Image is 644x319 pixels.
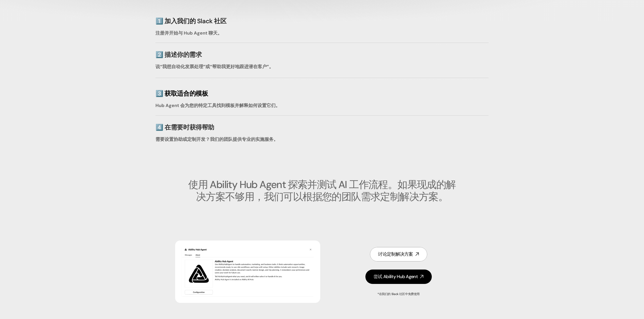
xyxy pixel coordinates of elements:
[155,50,202,59] font: 2️⃣ 描述你的需求
[378,251,413,257] font: 讨论定制解决方案
[378,292,420,296] font: *在我们的 Slack 社区中免费使用
[155,30,222,36] font: 注册并开始与 Hub Agent 聊天。
[373,274,418,280] font: 尝试 Ability Hub Agent
[188,178,455,203] font: 使用 Ability Hub Agent 探索并测试 AI 工作流程。如果现成的解决方案不够用，我们可以根据您的团队需求定制解决方案。
[365,270,432,284] a: 尝试 Ability Hub Agent
[155,89,208,98] font: 3️⃣ 获取适合的模板
[155,64,274,70] font: 说“我想自动化发票处理”或“帮助我更好地跟进潜在客户”。
[155,123,214,131] font: 4️⃣ 在需要时获得帮助
[155,17,227,25] font: 1️⃣ 加入我们的 Slack 社区
[370,247,427,261] a: 讨论定制解决方案
[155,102,280,109] font: Hub Agent 会为您的特定工具找到模板并解释如何设置它们。
[155,136,278,142] font: 需要设置协助或定制开发？我们的团队提供专业的实施服务。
